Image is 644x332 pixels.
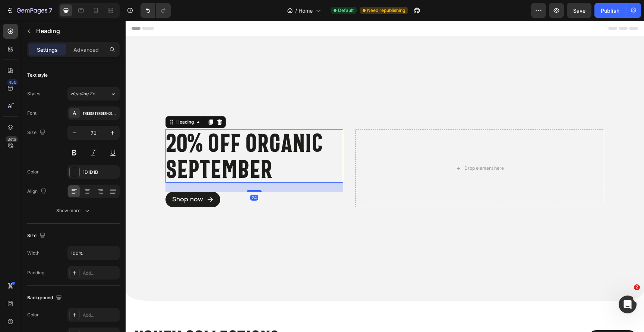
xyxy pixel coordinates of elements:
[27,72,48,79] div: Text style
[126,21,644,332] iframe: To enrich screen reader interactions, please activate Accessibility in Grammarly extension settings
[27,269,44,276] div: Padding
[83,169,118,176] div: 1D1D1B
[339,144,378,150] div: Drop element here
[27,169,39,175] div: Color
[338,7,354,14] span: Default
[83,312,118,319] div: Add...
[67,87,120,100] button: Heading 2*
[463,309,511,325] a: View All
[27,250,40,256] div: Width
[71,90,95,97] span: Heading 2*
[83,270,118,277] div: Add...
[601,7,619,15] div: Publish
[634,284,640,290] span: 2
[83,110,118,117] div: TheBartender-CondSerif
[594,3,626,18] button: Publish
[619,296,637,313] iframe: Intercom live chat
[36,26,117,35] p: Heading
[27,231,47,241] div: Size
[295,7,297,15] span: /
[6,136,18,142] div: Beta
[573,7,585,14] span: Save
[56,207,91,214] div: Show more
[27,312,39,318] div: Color
[73,46,99,54] p: Advanced
[27,90,40,97] div: Styles
[3,3,56,18] button: 7
[567,3,591,18] button: Save
[27,128,47,138] div: Size
[27,186,48,197] div: Align
[27,293,63,303] div: Background
[141,3,171,18] div: Undo/Redo
[367,7,405,14] span: Need republishing
[49,6,52,15] p: 7
[27,204,120,217] button: Show more
[7,306,256,328] h2: Honey collections
[68,246,119,260] input: Auto
[299,7,313,15] span: Home
[37,46,58,54] p: Settings
[27,110,37,116] div: Font
[7,79,18,85] div: 450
